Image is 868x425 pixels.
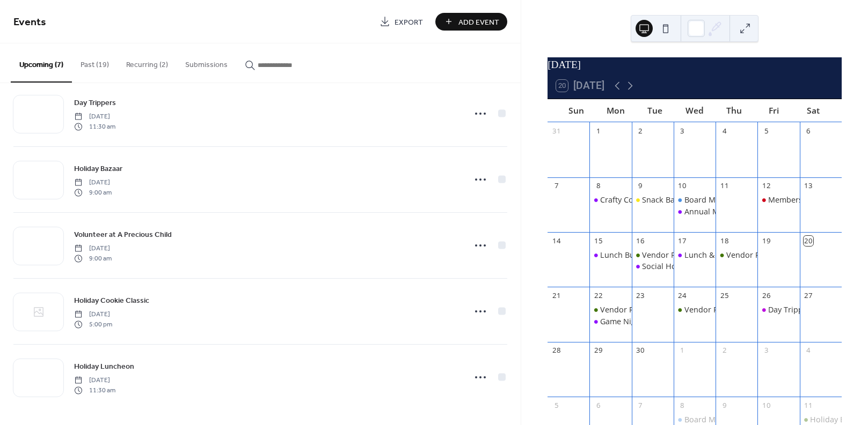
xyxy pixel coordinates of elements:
div: Sun [556,99,596,122]
div: 5 [551,400,561,410]
div: 18 [719,236,729,245]
div: 10 [677,181,687,191]
div: 30 [636,346,645,355]
div: 7 [551,181,561,191]
div: 1 [677,346,687,355]
div: 28 [551,346,561,355]
span: [DATE] [74,244,112,253]
div: Annual Membership Meeting [684,206,790,217]
button: Past (19) [72,43,118,81]
div: Sat [793,99,833,122]
button: Submissions [177,43,236,81]
div: 4 [719,126,729,136]
div: Crafty Connections [589,195,631,205]
div: Holiday Bazaar [800,414,842,425]
div: [DATE] [548,57,842,73]
div: 15 [594,236,603,245]
div: 2 [636,126,645,136]
div: Lunch Bunch [589,250,631,260]
div: Social Hour [632,261,674,272]
div: 19 [762,236,771,245]
div: 27 [804,291,813,301]
div: Lunch Bunch [600,250,648,260]
div: 6 [594,400,603,410]
div: Mon [596,99,636,122]
div: 31 [551,126,561,136]
div: Fri [754,99,794,122]
div: Annual Membership Meeting [674,206,716,217]
div: Day Trippers [768,304,814,315]
div: 11 [719,181,729,191]
span: Holiday Luncheon [74,361,134,372]
a: Holiday Luncheon [74,360,134,372]
div: 21 [551,291,561,301]
div: 1 [594,126,603,136]
span: 11:30 am [74,385,115,395]
button: Upcoming (7) [11,43,72,83]
span: [DATE] [74,310,112,319]
div: 5 [762,126,771,136]
div: Vendor Registration [716,250,757,260]
div: Vendor Registration [632,250,674,260]
span: Volunteer at A Precious Child [74,229,172,241]
div: 9 [636,181,645,191]
div: 8 [594,181,603,191]
div: 29 [594,346,603,355]
span: 9:00 am [74,253,112,263]
span: 5:00 pm [74,319,112,329]
button: Add Event [435,13,507,31]
div: 22 [594,291,603,301]
div: Game Night [589,316,631,327]
div: 7 [636,400,645,410]
div: 12 [762,181,771,191]
div: 10 [762,400,771,410]
div: Holiday Bazaar [810,414,865,425]
span: [DATE] [74,178,112,188]
div: Snack Bags for A Precious Child [632,195,674,205]
span: Holiday Cookie Classic [74,295,149,307]
div: 4 [804,346,813,355]
div: Thu [714,99,754,122]
div: 13 [804,181,813,191]
span: 11:30 am [74,122,115,131]
div: 17 [677,236,687,245]
div: Crafty Connections [600,195,669,205]
a: Volunteer at A Precious Child [74,228,172,241]
div: Vendor Registration [726,250,799,260]
div: 16 [636,236,645,245]
div: Vendor Registration [642,250,715,260]
div: 24 [677,291,687,301]
div: Board Meeting [674,195,716,205]
div: Lunch & a Movie [684,250,745,260]
span: Holiday Bazaar [74,163,122,175]
a: Holiday Bazaar [74,162,122,175]
div: 23 [636,291,645,301]
span: Events [13,12,46,33]
div: Social Hour [642,261,684,272]
div: Vendor Registration [674,304,716,315]
span: Day Trippers [74,98,116,109]
span: [DATE] [74,112,115,122]
div: 14 [551,236,561,245]
div: 3 [762,346,771,355]
div: Vendor Registration [589,304,631,315]
div: Membership Signup in Clubhouse Lobby [757,195,799,205]
div: Tue [636,99,675,122]
span: Add Event [458,17,499,28]
div: 9 [719,400,729,410]
a: Export [371,13,431,31]
div: Game Night [600,316,643,327]
div: Wed [675,99,714,122]
div: Vendor Registration [600,304,673,315]
div: Board Meeting [674,414,716,425]
div: 26 [762,291,771,301]
a: Day Trippers [74,96,116,109]
div: 6 [804,126,813,136]
div: 3 [677,126,687,136]
div: Board Meeting [684,195,738,205]
div: 2 [719,346,729,355]
button: Recurring (2) [118,43,177,81]
div: Vendor Registration [684,304,757,315]
span: [DATE] [74,376,115,385]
